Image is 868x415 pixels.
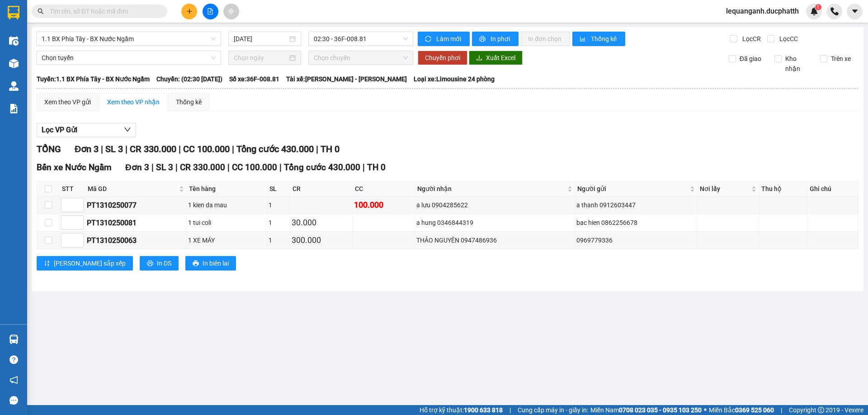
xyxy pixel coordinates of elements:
div: a lưu 0904285622 [416,200,573,210]
span: TH 0 [367,162,386,173]
img: warehouse-icon [9,36,19,46]
span: Đơn 3 [75,144,99,154]
span: search [38,8,44,14]
span: [PERSON_NAME] sắp xếp [54,258,126,268]
span: aim [228,8,234,14]
span: Số xe: 36F-008.81 [229,74,279,84]
span: Người gửi [577,184,689,194]
button: caret-down [847,4,863,19]
th: CR [290,182,353,196]
th: SL [267,182,291,196]
img: solution-icon [9,104,19,113]
div: Thống kê [176,97,202,107]
div: PT1310250081 [87,217,185,228]
div: 1 [269,200,289,210]
span: In biên lai [203,258,229,268]
td: PT1310250077 [85,196,187,214]
div: 1 tui coli [188,218,265,228]
button: Lọc VP Gửi [37,123,136,137]
span: TỔNG [37,144,61,154]
span: printer [193,260,199,267]
span: | [179,144,181,154]
input: Chọn ngày [234,53,288,63]
img: icon-new-feature [810,7,818,15]
span: Đã giao [736,54,765,64]
button: In đơn chọn [521,32,570,46]
span: sync [425,36,433,43]
span: In phơi [491,34,511,44]
span: CR 330.000 [180,162,225,173]
input: Tìm tên, số ĐT hoặc mã đơn [50,6,156,16]
span: Tài xế: [PERSON_NAME] - [PERSON_NAME] [286,74,407,84]
button: printerIn DS [140,256,179,270]
span: | [316,144,318,154]
div: 30.000 [292,216,351,229]
div: PT1310250063 [87,235,185,246]
div: a thanh 0912603447 [576,200,696,210]
span: Hỗ trợ kỹ thuật: [420,405,503,415]
span: ⚪️ [704,408,707,412]
th: STT [60,182,85,196]
img: warehouse-icon [9,59,19,68]
span: file-add [207,8,213,14]
span: Người nhận [417,184,566,194]
span: plus [186,8,193,14]
b: Tuyến: 1.1 BX Phía Tây - BX Nước Ngầm [37,75,150,83]
strong: 0369 525 060 [735,406,774,414]
span: CR 330.000 [130,144,176,154]
div: PT1310250077 [87,200,185,211]
button: syncLàm mới [418,32,470,46]
span: | [232,144,234,154]
div: 100.000 [354,199,413,211]
button: aim [223,4,239,19]
div: 300.000 [292,234,351,247]
span: Thống kê [591,34,618,44]
span: TH 0 [321,144,340,154]
button: Chuyển phơi [418,51,467,65]
img: logo-vxr [8,6,19,19]
span: | [151,162,154,173]
button: bar-chartThống kê [572,32,625,46]
span: Tổng cước 430.000 [284,162,360,173]
button: printerIn phơi [472,32,519,46]
span: | [363,162,365,173]
span: SL 3 [156,162,173,173]
div: bac hien 0862256678 [576,218,696,228]
th: Ghi chú [807,182,859,196]
span: | [125,144,127,154]
span: Trên xe [827,54,854,64]
sup: 1 [815,4,821,10]
div: 0969779336 [576,235,696,245]
span: Loại xe: Limousine 24 phòng [414,74,495,84]
span: Làm mới [436,34,462,44]
img: phone-icon [830,7,839,15]
span: In DS [157,258,171,268]
th: Tên hàng [187,182,267,196]
span: 1 [816,4,820,10]
span: caret-down [851,7,859,15]
span: | [101,144,103,154]
span: notification [9,376,18,384]
span: | [227,162,230,173]
img: warehouse-icon [9,81,19,91]
span: Nơi lấy [700,184,750,194]
span: down [124,126,131,133]
button: downloadXuất Excel [469,51,523,65]
span: printer [147,260,153,267]
td: PT1310250081 [85,214,187,232]
span: Lọc VP Gửi [42,124,77,135]
div: 1 [269,235,289,245]
th: CC [353,182,415,196]
span: sort-ascending [44,260,50,267]
span: Chọn tuyến [42,51,216,65]
span: Cung cấp máy in - giấy in: [518,405,588,415]
img: warehouse-icon [9,335,19,344]
div: 1 XE MÁY [188,235,265,245]
span: Miền Nam [590,405,702,415]
span: Tổng cước 430.000 [236,144,314,154]
span: CC 100.000 [232,162,277,173]
td: PT1310250063 [85,232,187,249]
span: Chuyến: (02:30 [DATE]) [156,74,222,84]
span: question-circle [9,355,18,364]
span: Kho nhận [782,54,813,74]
